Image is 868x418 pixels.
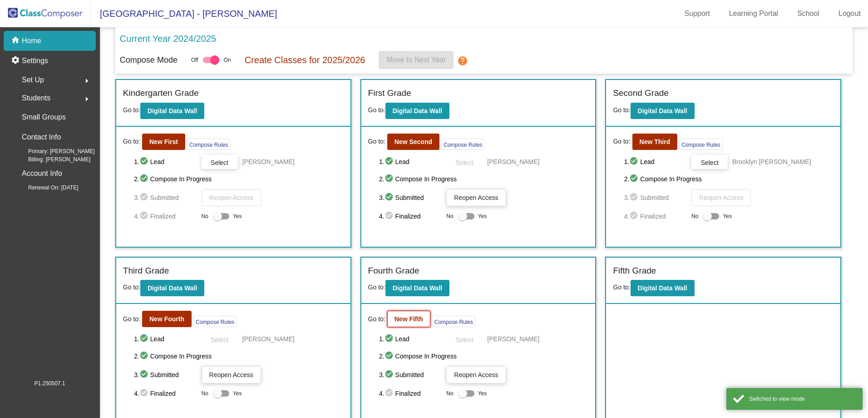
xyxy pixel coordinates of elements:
[379,369,442,380] span: 3. Submitted
[242,157,295,166] span: [PERSON_NAME]
[193,316,237,327] button: Compose Rules
[22,74,44,86] span: Set Up
[120,54,178,66] p: Compose Mode
[691,189,751,206] button: Reopen Access
[368,264,419,278] label: Fourth Grade
[14,184,78,192] span: Renewal On: [DATE]
[139,369,150,380] mat-icon: check_circle
[123,314,140,324] span: Go to:
[732,157,811,166] span: Brooklyn [PERSON_NAME]
[701,159,719,166] span: Select
[14,155,90,164] span: Billing: [PERSON_NAME]
[691,154,728,169] button: Select
[91,6,277,21] span: [GEOGRAPHIC_DATA] - [PERSON_NAME]
[368,106,385,114] span: Go to:
[613,106,630,114] span: Go to:
[134,156,197,167] span: 1. Lead
[385,192,395,203] mat-icon: check_circle
[629,156,640,167] mat-icon: check_circle
[191,56,198,64] span: Off
[478,388,487,399] span: Yes
[14,147,95,155] span: Primary: [PERSON_NAME]
[457,55,468,66] mat-icon: help
[123,87,199,100] label: Kindergarten Grade
[385,388,395,399] mat-icon: check_circle
[368,87,411,100] label: First Grade
[613,284,630,291] span: Go to:
[148,284,197,292] b: Digital Data Wall
[81,94,92,104] mat-icon: arrow_right
[631,103,695,119] button: Digital Data Wall
[790,6,827,21] a: School
[379,156,442,167] span: 1. Lead
[202,332,238,346] button: Select
[120,32,216,45] p: Current Year 2024/2025
[149,315,184,323] b: New Fourth
[202,389,208,398] span: No
[134,351,343,362] span: 2. Compose In Progress
[148,107,197,114] b: Digital Data Wall
[149,138,178,145] b: New First
[134,174,343,184] span: 2. Compose In Progress
[699,194,743,201] span: Reopen Access
[385,103,449,119] button: Digital Data Wall
[139,211,150,222] mat-icon: check_circle
[202,366,261,383] button: Reopen Access
[629,211,640,222] mat-icon: check_circle
[139,174,150,184] mat-icon: check_circle
[134,211,197,222] span: 4. Finalized
[446,332,483,346] button: Select
[638,284,687,292] b: Digital Data Wall
[487,334,539,343] span: [PERSON_NAME]
[395,315,423,323] b: New Fifth
[142,134,185,150] button: New First
[139,333,150,344] mat-icon: check_circle
[22,131,61,144] p: Contact Info
[139,388,150,399] mat-icon: check_circle
[134,388,197,399] span: 4. Finalized
[432,316,475,327] button: Compose Rules
[123,106,140,114] span: Go to:
[393,284,442,292] b: Digital Data Wall
[385,333,395,344] mat-icon: check_circle
[446,212,453,220] span: No
[379,351,588,362] span: 2. Compose In Progress
[446,389,453,398] span: No
[385,280,449,296] button: Digital Data Wall
[387,311,430,327] button: New Fifth
[441,139,484,150] button: Compose Rules
[123,284,140,291] span: Go to:
[379,174,588,184] span: 2. Compose In Progress
[624,156,687,167] span: 1. Lead
[613,137,630,146] span: Go to:
[379,211,442,222] span: 4. Finalized
[123,264,169,278] label: Third Grade
[368,314,385,324] span: Go to:
[242,334,295,343] span: [PERSON_NAME]
[22,92,50,104] span: Students
[224,56,231,64] span: On
[456,336,473,343] span: Select
[624,211,687,222] span: 4. Finalized
[722,6,786,21] a: Learning Portal
[139,156,150,167] mat-icon: check_circle
[245,53,365,67] p: Create Classes for 2025/2026
[629,174,640,184] mat-icon: check_circle
[202,189,261,206] button: Reopen Access
[385,174,395,184] mat-icon: check_circle
[385,369,395,380] mat-icon: check_circle
[723,211,732,222] span: Yes
[446,189,506,206] button: Reopen Access
[691,212,698,220] span: No
[233,211,242,222] span: Yes
[81,75,92,86] mat-icon: arrow_right
[379,388,442,399] span: 4. Finalized
[385,351,395,362] mat-icon: check_circle
[446,366,506,383] button: Reopen Access
[134,333,197,344] span: 1. Lead
[22,167,62,180] p: Account Info
[393,107,442,114] b: Digital Data Wall
[387,134,439,150] button: New Second
[385,211,395,222] mat-icon: check_circle
[368,137,385,146] span: Go to:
